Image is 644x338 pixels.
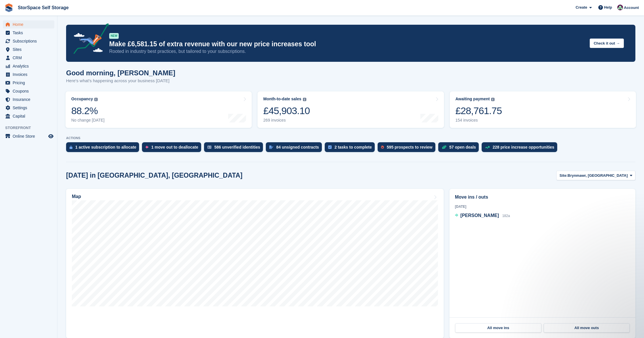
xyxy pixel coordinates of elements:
[455,105,502,117] div: £28,761.75
[13,132,47,140] span: Online Store
[16,3,71,12] a: StorSpace Self Storage
[13,45,47,53] span: Sites
[75,145,136,149] div: 1 active subscription to allocate
[325,142,378,155] a: 2 tasks to complete
[3,104,54,112] a: menu
[5,125,57,131] span: Storefront
[617,5,623,10] img: Ross Hadlington
[3,45,54,53] a: menu
[71,105,105,117] div: 88.2%
[13,20,47,28] span: Home
[590,39,624,48] button: Check it out →
[576,5,587,10] span: Create
[485,146,490,149] img: price_increase_opportunities-93ffe204e8149a01c8c9dc8f82e8f89637d9d84a8eef4429ea346261dce0b2c0.svg
[438,142,482,155] a: 57 open deals
[66,136,635,140] p: ACTIONS
[47,133,54,140] a: Preview store
[266,142,325,155] a: 84 unsigned contracts
[493,145,554,149] div: 228 price increase opportunities
[13,62,47,70] span: Analytics
[502,214,510,218] span: 182a
[70,145,72,149] img: active_subscription_to_allocate_icon-d502201f5373d7db506a760aba3b589e785aa758c864c3986d89f69b8ff3...
[94,98,98,101] img: icon-info-grey-7440780725fd019a000dd9b08b2336e03edf1995a4989e88bcd33f0948082b44.svg
[455,194,630,201] h2: Move ins / outs
[5,3,13,12] img: stora-icon-8386f47178a22dfd0bd8f6a31ec36ba5ce8667c1dd55bd0f319d3a0aa187defe.svg
[3,112,54,120] a: menu
[263,97,301,101] div: Month-to-date sales
[71,118,105,123] div: No change [DATE]
[71,97,93,101] div: Occupancy
[560,173,568,178] span: Site:
[455,323,541,333] a: All move ins
[109,33,119,39] div: NEW
[13,29,47,37] span: Tasks
[3,29,54,37] a: menu
[13,70,47,78] span: Invoices
[455,204,630,209] div: [DATE]
[449,145,476,149] div: 57 open deals
[3,62,54,70] a: menu
[69,23,109,56] img: price-adjustments-announcement-icon-8257ccfd72463d97f412b2fc003d46551f7dbcb40ab6d574587a9cd5c0d94...
[13,87,47,95] span: Coupons
[3,87,54,95] a: menu
[387,145,432,149] div: 595 prospects to review
[72,194,81,199] h2: Map
[378,142,438,155] a: 595 prospects to review
[13,37,47,45] span: Subscriptions
[3,70,54,78] a: menu
[142,142,204,155] a: 1 move out to deallocate
[214,145,260,149] div: 586 unverified identities
[145,145,148,149] img: move_outs_to_deallocate_icon-f764333ba52eb49d3ac5e1228854f67142a1ed5810a6f6cc68b1a99e826820c5.svg
[66,91,252,128] a: Occupancy 88.2% No change [DATE]
[3,54,54,62] a: menu
[204,142,266,155] a: 586 unverified identities
[3,132,54,140] a: menu
[66,69,175,77] h1: Good morning, [PERSON_NAME]
[13,95,47,103] span: Insurance
[455,97,490,101] div: Awaiting payment
[13,112,47,120] span: Capital
[303,98,306,101] img: icon-info-grey-7440780725fd019a000dd9b08b2336e03edf1995a4989e88bcd33f0948082b44.svg
[491,98,495,101] img: icon-info-grey-7440780725fd019a000dd9b08b2336e03edf1995a4989e88bcd33f0948082b44.svg
[442,145,447,149] img: deal-1b604bf984904fb50ccaf53a9ad4b4a5d6e5aea283cecdc64d6e3604feb123c2.svg
[151,145,198,149] div: 1 move out to deallocate
[276,145,319,149] div: 84 unsigned contracts
[482,142,560,155] a: 228 price increase opportunities
[66,78,175,84] p: Here's what's happening across your business [DATE]
[455,118,502,123] div: 154 invoices
[335,145,372,149] div: 2 tasks to complete
[544,323,630,333] a: All move outs
[455,212,510,220] a: [PERSON_NAME] 182a
[263,105,310,117] div: £45,903.10
[269,145,273,149] img: contract_signature_icon-13c848040528278c33f63329250d36e43548de30e8caae1d1a13099fd9432cc5.svg
[556,171,635,180] button: Site: Brynmawr, [GEOGRAPHIC_DATA]
[604,5,612,10] span: Help
[263,118,310,123] div: 269 invoices
[3,79,54,87] a: menu
[207,145,212,149] img: verify_identity-adf6edd0f0f0b5bbfe63781bf79b02c33cf7c696d77639b501bdc392416b5a36.svg
[460,213,499,218] span: [PERSON_NAME]
[66,172,243,179] h2: [DATE] in [GEOGRAPHIC_DATA], [GEOGRAPHIC_DATA]
[450,91,636,128] a: Awaiting payment £28,761.75 154 invoices
[381,145,384,149] img: prospect-51fa495bee0391a8d652442698ab0144808aea92771e9ea1ae160a38d050c398.svg
[13,54,47,62] span: CRM
[109,48,585,55] p: Rooted in industry best practices, but tailored to your subscriptions.
[66,142,142,155] a: 1 active subscription to allocate
[568,173,628,178] span: Brynmawr, [GEOGRAPHIC_DATA]
[328,145,332,149] img: task-75834270c22a3079a89374b754ae025e5fb1db73e45f91037f5363f120a921f8.svg
[3,37,54,45] a: menu
[13,79,47,87] span: Pricing
[13,104,47,112] span: Settings
[3,20,54,28] a: menu
[257,91,444,128] a: Month-to-date sales £45,903.10 269 invoices
[3,95,54,103] a: menu
[109,40,585,48] p: Make £6,581.15 of extra revenue with our new price increases tool
[624,5,639,11] span: Account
